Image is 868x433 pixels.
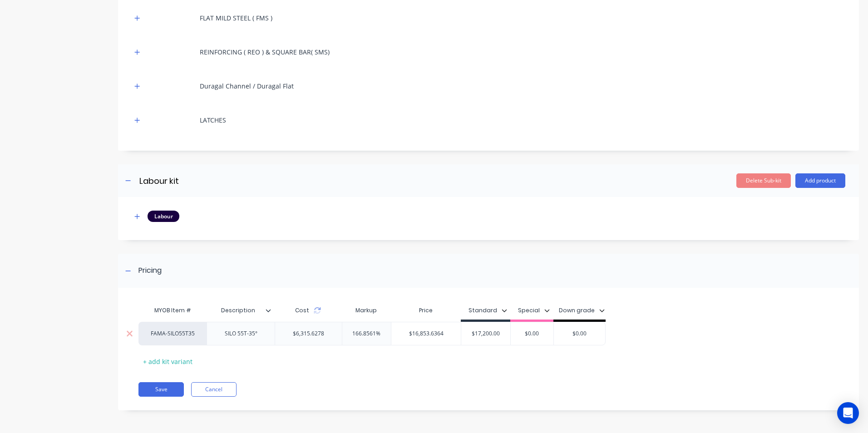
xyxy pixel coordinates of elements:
[513,304,554,317] button: Special
[518,306,540,315] div: Special
[295,306,309,315] span: Cost
[391,301,461,320] div: Price
[469,306,497,315] div: Standard
[275,301,342,320] div: Cost
[200,47,330,57] div: REINFORCING ( REO ) & SQUARE BAR( SMS)
[342,322,391,345] div: 166.8561%
[554,322,605,345] div: $0.00
[837,402,859,424] div: Open Intercom Messenger
[200,81,294,91] div: Duragal Channel / Duragal Flat
[391,322,461,345] div: $16,853.6364
[207,299,269,322] div: Description
[200,115,226,125] div: LATCHES
[559,306,595,315] div: Down grade
[138,354,197,369] div: + add kit variant
[217,328,265,340] div: SILO 55T-35°
[138,322,606,345] div: FAMA-SILO55T35SILO 55T-35°$6,315.6278166.8561%$16,853.6364$17,200.00$0.00$0.00
[200,13,272,23] div: FLAT MILD STEEL ( FMS )
[138,265,162,276] div: Pricing
[509,322,555,345] div: $0.00
[461,322,510,345] div: $17,200.00
[342,301,391,320] div: Markup
[148,211,179,221] div: Labour
[138,382,184,397] button: Save
[191,382,237,397] button: Cancel
[286,322,331,345] div: $6,315.6278
[464,304,512,317] button: Standard
[148,330,198,338] div: FAMA-SILO55T35
[138,301,207,320] div: MYOB Item #
[736,173,791,188] button: Delete Sub-kit
[554,304,609,317] button: Down grade
[207,301,275,320] div: Description
[795,173,845,188] button: Add product
[138,174,299,187] input: Enter sub-kit name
